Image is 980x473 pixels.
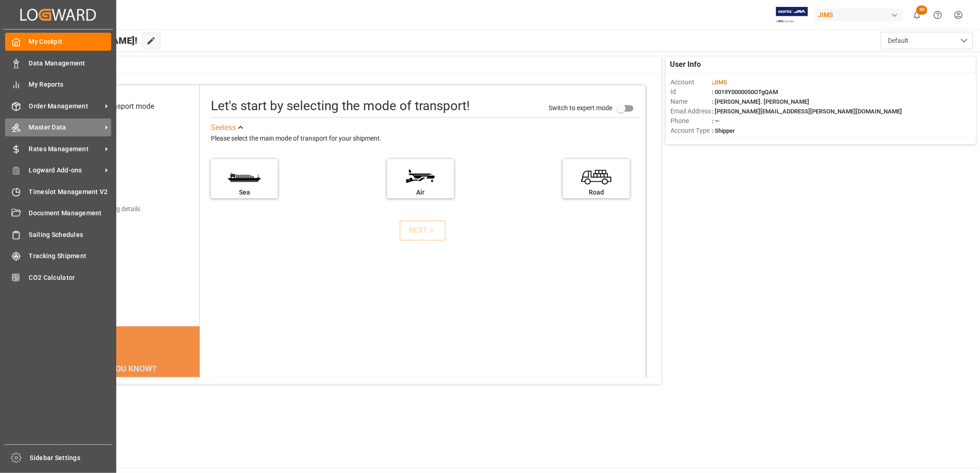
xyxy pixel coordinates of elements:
[5,225,111,243] a: Sailing Schedules
[5,33,111,51] a: My Cockpit
[670,87,712,97] span: Id
[907,5,927,25] button: show 30 new notifications
[83,101,154,112] div: Select transport mode
[83,204,140,214] div: Add shipping details
[712,127,735,134] span: : Shipper
[670,106,712,116] span: Email Address
[670,116,712,126] span: Phone
[916,6,927,15] span: 30
[670,126,712,136] span: Account Type
[712,98,809,105] span: : [PERSON_NAME]. [PERSON_NAME]
[29,80,112,89] span: My Reports
[30,453,113,463] span: Sidebar Settings
[29,123,102,132] span: Master Data
[38,32,137,49] span: Hello [PERSON_NAME]!
[5,76,111,94] a: My Reports
[29,273,112,283] span: CO2 Calculator
[29,251,112,261] span: Tracking Shipment
[29,101,102,111] span: Order Management
[211,122,236,133] div: See less
[927,5,948,25] button: Help Center
[670,77,712,87] span: Account
[29,230,112,240] span: Sailing Schedules
[5,54,111,72] a: Data Management
[712,108,902,115] span: : [PERSON_NAME][EMAIL_ADDRESS][PERSON_NAME][DOMAIN_NAME]
[52,359,200,378] div: DID YOU KNOW?
[5,183,111,201] a: Timeslot Management V2
[814,6,907,24] button: JIMS
[712,79,727,86] span: :
[5,268,111,286] a: CO2 Calculator
[215,188,273,197] div: Sea
[549,104,612,112] span: Switch to expert mode
[776,7,808,23] img: Exertis%20JAM%20-%20Email%20Logo.jpg_1722504956.jpg
[29,208,112,218] span: Document Management
[29,59,112,68] span: Data Management
[712,118,719,124] span: : —
[29,144,102,154] span: Rates Management
[29,187,112,197] span: Timeslot Management V2
[29,166,102,175] span: Logward Add-ons
[400,220,446,241] button: NEXT
[888,36,908,46] span: Default
[29,37,112,47] span: My Cockpit
[670,59,701,70] span: User Info
[5,204,111,222] a: Document Management
[392,188,449,197] div: Air
[881,32,973,49] button: open menu
[5,247,111,265] a: Tracking Shipment
[568,188,625,197] div: Road
[211,133,639,144] div: Please select the main mode of transport for your shipment.
[670,97,712,106] span: Name
[814,8,903,22] div: JIMS
[409,225,437,236] div: NEXT
[211,96,470,116] div: Let's start by selecting the mode of transport!
[713,79,727,86] span: JIMS
[712,89,778,95] span: : 0019Y0000050OTgQAM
